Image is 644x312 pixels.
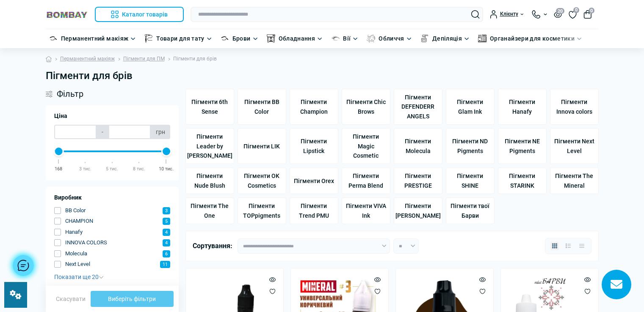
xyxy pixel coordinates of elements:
span: Пігменти Next Level [554,137,595,156]
a: Обличчя [379,34,404,43]
span: 6 [163,250,170,257]
span: Пігменти Leader by [PERSON_NAME] [187,132,232,160]
span: Пігменти твої Барви [450,201,491,220]
div: 8 тис. [133,165,145,173]
button: Wishlist [479,288,486,295]
img: Обличчя [367,34,375,43]
li: Пігменти для брів [165,55,217,63]
a: Пігменти [PERSON_NAME] [394,197,442,224]
span: Пігменти [PERSON_NAME] [395,201,441,220]
button: Quick view [584,276,591,283]
a: Пігменти ND Pigments [446,128,495,164]
span: Пігменти Champion [293,97,334,116]
button: Molecula 6 [54,249,171,258]
a: Пігменти Perma Blend [342,167,390,194]
a: Пігменти Next Level [550,128,599,164]
span: 20 [556,8,564,14]
img: Перманентний макіяж [49,34,58,43]
div: Max [161,146,171,156]
a: Пігменти DEFENDERR ANGELS [394,89,442,125]
img: BOMBAY [46,11,88,19]
span: Пігменти VIVA Ink [345,201,387,220]
a: 0 [569,10,577,19]
span: Пігменти NE Pigments [502,137,543,156]
input: Ціна [54,125,97,139]
a: Пігменти Hanafy [498,89,547,125]
a: Пігменти The One [185,197,234,224]
span: 11 [160,261,170,268]
span: CHAMPION [65,217,93,225]
a: Пігменти NE Pigments [498,128,547,164]
button: Показати ще 20 [54,273,104,281]
a: Пігменти 6th Sense [185,89,234,125]
button: Search [471,10,480,19]
span: Пігменти SHINE [450,171,491,190]
span: BB Color [65,206,86,215]
span: Пігменти STARINK [502,171,543,190]
a: Пігменти Chic Brows [342,89,390,125]
span: 4 [163,229,170,236]
span: Next Level [65,260,90,268]
button: Каталог товарів [95,7,184,22]
button: INNOVA COLORS 4 [54,238,171,247]
a: Пігменти Lipstick [290,128,338,164]
a: Органайзери для косметики [490,34,575,43]
span: Пігменти 6th Sense [189,97,230,116]
span: Пігменти Perma Blend [345,171,387,190]
img: Брови [221,34,229,43]
img: Обладнання [267,34,275,43]
a: Пігменти Molecula [394,128,442,164]
span: Пігменти ND Pigments [450,137,491,156]
span: 4 [163,239,170,246]
div: 5 тис. [106,165,118,173]
button: Wishlist [584,288,591,295]
span: Ціна [54,112,67,120]
a: Пігменти Magic Cosmetic [342,128,390,164]
div: 168 [55,165,62,173]
button: Wishlist [374,288,381,295]
a: Пігменти Champion [290,89,338,125]
button: Grid view [550,242,559,250]
span: Пігменти Glam Ink [450,97,491,116]
a: Обладнання [279,34,315,43]
span: Пігменти TOPpigments [241,201,282,220]
span: грн [151,125,170,139]
button: 0 [583,10,592,19]
a: Перманентний макіяж [60,55,115,63]
a: Пігменти Leader by [PERSON_NAME] [185,128,234,164]
span: - [97,125,108,139]
span: Пігменти PRESTIGE [398,171,439,190]
a: Пігменти для ПМ [123,55,165,63]
a: Пігменти VIVA Ink [342,197,390,224]
a: Депіляція [432,34,462,43]
span: Пігменти Orex [294,176,334,186]
a: Пігменти Innova colors [550,89,599,125]
a: Пігменти BB Color [238,89,286,125]
span: Пігменти Hanafy [502,97,543,116]
a: Товари для тату [156,34,204,43]
a: Пігменти The Mineral [550,167,599,194]
span: 0 [589,8,594,14]
span: Виробник [54,193,82,202]
span: Пігменти Trend PMU [293,201,334,220]
button: 20 [554,11,562,18]
span: Пігменти The One [189,201,230,220]
span: Hanafy [65,228,83,236]
div: 10 тис. [159,165,174,173]
button: Quick view [374,276,381,283]
span: Пігменти Innova colors [554,97,595,116]
a: Пігменти LIK [238,128,286,164]
a: Пігменти Trend PMU [290,197,338,224]
span: Пігменти LIK [243,142,280,151]
button: List view [564,242,572,250]
a: Пігменти Orex [290,167,338,194]
div: Min [54,146,64,156]
a: Пігменти TOPpigments [238,197,286,224]
h1: Пігменти для брів [46,70,599,82]
button: Скасувати [51,292,91,306]
button: BB Color 3 [54,206,171,215]
nav: breadcrumb [46,48,599,70]
input: Ціна [108,125,151,139]
a: Пігменти OK Cosmetics [238,167,286,194]
a: Пігменти твої Барви [446,197,495,224]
